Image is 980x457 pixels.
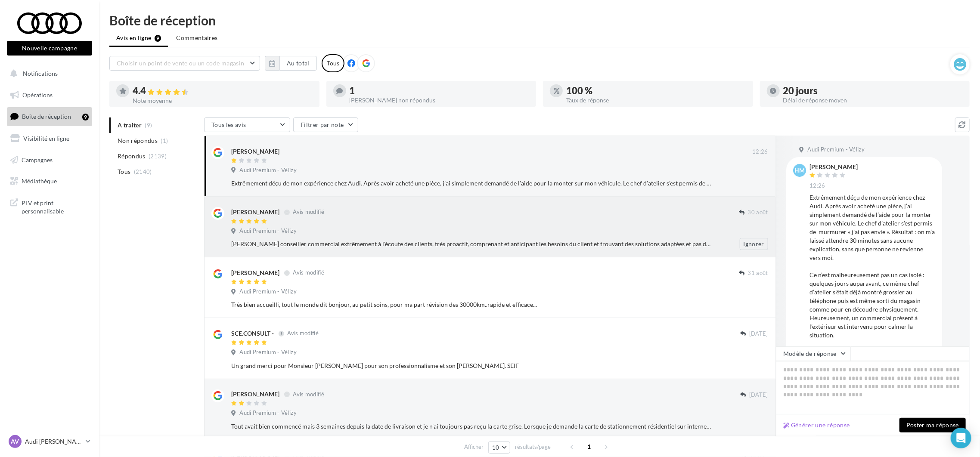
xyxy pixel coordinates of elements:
span: Avis modifié [293,209,324,216]
div: [PERSON_NAME] [231,269,279,277]
span: [DATE] [749,330,768,338]
span: Choisir un point de vente ou un code magasin [117,59,244,67]
div: Délai de réponse moyen [783,97,963,103]
button: Modèle de réponse [776,346,851,361]
span: 12:26 [752,148,768,156]
div: Note moyenne [133,98,313,104]
span: (2139) [149,153,167,160]
div: [PERSON_NAME] conseiller commercial extrêmement à l'écoute des clients, très proactif, comprenant... [231,240,712,248]
span: 10 [492,444,499,451]
span: Opérations [22,91,53,99]
button: Poster ma réponse [899,418,966,432]
div: 20 jours [783,86,963,96]
span: Notifications [23,70,58,77]
span: résultats/page [515,443,551,451]
div: Tout avait bien commencé mais 3 semaines depuis la date de livraison et je n'ai toujours pas reçu... [231,422,712,431]
span: Audi Premium - Vélizy [807,146,865,154]
button: Au total [265,56,317,71]
div: [PERSON_NAME] [809,164,858,170]
span: Avis modifié [287,330,319,337]
a: PLV et print personnalisable [5,194,94,219]
span: Commentaires [176,34,217,42]
span: [DATE] [749,391,768,399]
button: Choisir un point de vente ou un code magasin [109,56,260,71]
span: Audi Premium - Vélizy [239,227,297,235]
div: [PERSON_NAME] [231,390,279,398]
span: Tous les avis [211,121,246,128]
span: Boîte de réception [22,113,71,120]
button: Tous les avis [204,117,290,132]
span: 12:26 [809,182,825,190]
div: 100 % [566,86,746,96]
span: Non répondus [118,136,158,145]
span: HM [794,166,805,175]
span: Audi Premium - Vélizy [239,349,297,356]
span: (1) [161,137,168,144]
button: Notifications [5,65,90,83]
button: Filtrer par note [293,117,358,132]
div: Open Intercom Messenger [951,428,971,448]
div: 9 [82,114,89,120]
span: AV [11,437,19,446]
span: 1 [583,440,596,454]
div: Extrêmement déçu de mon expérience chez Audi. Après avoir acheté une pièce, j’ai simplement deman... [809,193,935,400]
div: Boîte de réception [109,14,970,27]
span: (2140) [134,168,152,175]
div: SCE.CONSULT - [231,329,274,338]
span: Visibilité en ligne [23,135,69,142]
span: Campagnes [22,156,53,163]
a: Opérations [5,86,94,104]
span: 31 août [748,269,768,277]
span: Afficher [464,443,484,451]
span: Avis modifié [293,391,324,398]
span: Avis modifié [293,269,324,276]
button: Ignorer [740,238,768,250]
a: Visibilité en ligne [5,130,94,148]
a: Boîte de réception9 [5,107,94,126]
a: Campagnes [5,151,94,169]
div: [PERSON_NAME] [231,208,279,216]
div: Tous [322,54,344,72]
div: Taux de réponse [566,97,746,103]
span: Audi Premium - Vélizy [239,167,297,174]
span: Médiathèque [22,177,57,185]
span: PLV et print personnalisable [22,197,89,216]
button: Générer une réponse [780,420,853,430]
button: Au total [279,56,317,71]
span: Audi Premium - Vélizy [239,288,297,296]
span: Audi Premium - Vélizy [239,409,297,417]
div: Un grand merci pour Monsieur [PERSON_NAME] pour son professionnalisme et son [PERSON_NAME]. SEIF [231,361,712,370]
a: AV Audi [PERSON_NAME] [7,433,92,450]
button: 10 [488,442,510,454]
span: 30 août [748,209,768,216]
div: 1 [350,86,530,96]
div: Très bien accueilli, tout le monde dit bonjour, au petit soins, pour ma part révision des 30000km... [231,300,712,309]
div: [PERSON_NAME] non répondus [350,97,530,103]
button: Nouvelle campagne [7,41,92,56]
span: Répondus [118,152,146,161]
span: Tous [118,167,130,176]
a: Médiathèque [5,172,94,190]
p: Audi [PERSON_NAME] [25,437,82,446]
div: [PERSON_NAME] [231,147,279,156]
div: 4.4 [133,86,313,96]
div: Extrêmement déçu de mon expérience chez Audi. Après avoir acheté une pièce, j’ai simplement deman... [231,179,712,188]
